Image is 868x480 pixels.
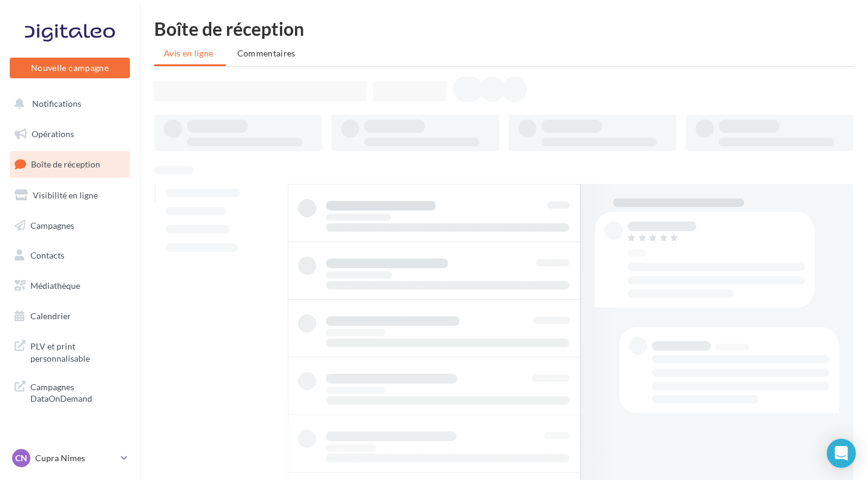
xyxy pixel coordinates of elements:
[30,280,80,291] span: Médiathèque
[32,129,74,139] span: Opérations
[33,190,98,200] span: Visibilité en ligne
[32,98,81,109] span: Notifications
[30,250,64,260] span: Contacts
[30,220,74,230] span: Campagnes
[35,452,116,464] p: Cupra Nimes
[7,151,132,177] a: Boîte de réception
[7,374,132,410] a: Campagnes DataOnDemand
[30,338,125,364] span: PLV et print personnalisable
[31,159,100,169] span: Boîte de réception
[15,452,27,464] span: CN
[7,303,132,329] a: Calendrier
[30,311,71,321] span: Calendrier
[10,58,130,78] button: Nouvelle campagne
[7,91,127,117] button: Notifications
[7,213,132,238] a: Campagnes
[7,183,132,208] a: Visibilité en ligne
[7,243,132,268] a: Contacts
[237,48,296,58] span: Commentaires
[154,19,853,38] div: Boîte de réception
[7,121,132,147] a: Opérations
[30,379,125,405] span: Campagnes DataOnDemand
[7,273,132,299] a: Médiathèque
[7,333,132,369] a: PLV et print personnalisable
[827,439,856,468] div: Open Intercom Messenger
[10,447,130,470] a: CN Cupra Nimes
